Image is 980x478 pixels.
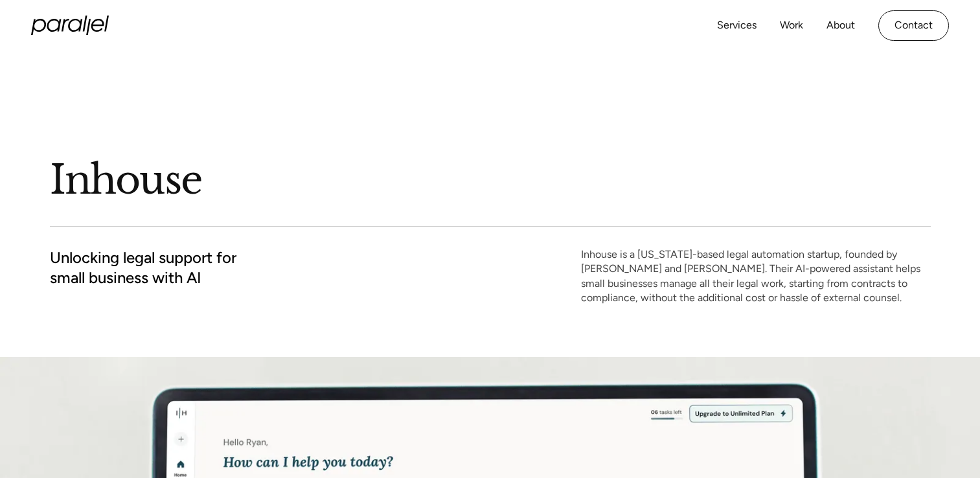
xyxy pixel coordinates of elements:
[878,10,949,41] a: Contact
[31,16,109,35] a: home
[50,155,931,205] h1: Inhouse
[780,16,803,35] a: Work
[581,247,931,306] p: Inhouse is a [US_STATE]-based legal automation startup, founded by [PERSON_NAME] and [PERSON_NAME...
[826,16,855,35] a: About
[717,16,757,35] a: Services
[50,247,236,288] h2: Unlocking legal support for small business with AI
